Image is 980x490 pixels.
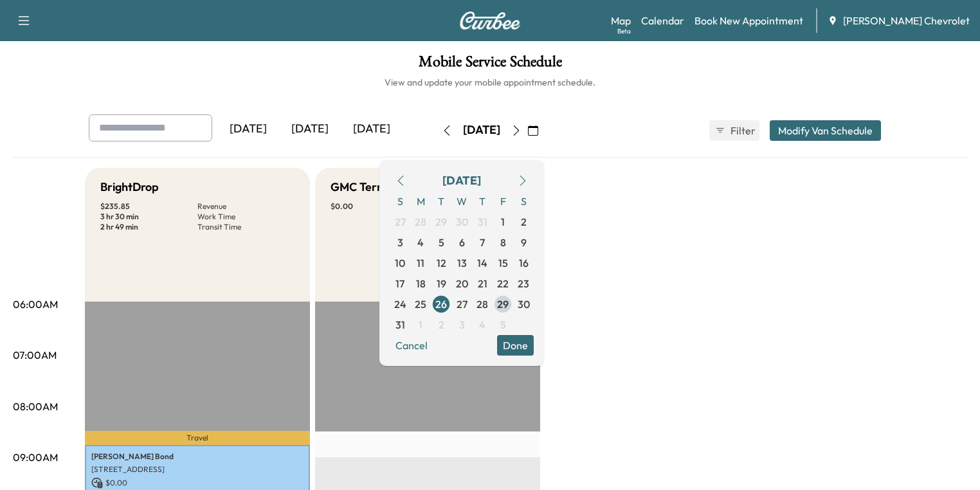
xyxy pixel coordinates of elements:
[85,431,310,445] p: Travel
[459,235,465,250] span: 6
[13,296,58,312] p: 06:00AM
[500,235,506,250] span: 8
[611,13,631,28] a: MapBeta
[500,317,506,332] span: 5
[497,296,509,312] span: 29
[437,255,446,271] span: 12
[641,13,684,28] a: Calendar
[478,214,487,230] span: 31
[498,255,508,271] span: 15
[730,123,754,138] span: Filter
[410,191,431,212] span: M
[497,335,534,356] button: Done
[331,178,397,196] h5: GMC Terrain
[521,235,527,250] span: 9
[415,214,426,230] span: 28
[341,114,403,144] div: [DATE]
[13,76,967,89] h6: View and update your mobile appointment schedule.
[415,296,426,312] span: 25
[617,26,631,36] div: Beta
[501,214,505,230] span: 1
[709,120,759,141] button: Filter
[442,172,481,190] div: [DATE]
[451,191,472,212] span: W
[331,201,428,212] p: $ 0.00
[497,276,509,291] span: 22
[518,296,530,312] span: 30
[13,449,58,465] p: 09:00AM
[13,347,57,363] p: 07:00AM
[395,255,405,271] span: 10
[397,235,403,250] span: 3
[435,214,447,230] span: 29
[417,255,424,271] span: 11
[457,255,467,271] span: 13
[435,296,447,312] span: 26
[417,235,424,250] span: 4
[439,235,444,250] span: 5
[390,191,410,212] span: S
[513,191,534,212] span: S
[100,178,159,196] h5: BrightDrop
[217,114,279,144] div: [DATE]
[477,255,487,271] span: 14
[694,13,803,28] a: Book New Appointment
[456,214,468,230] span: 30
[395,214,406,230] span: 27
[480,235,485,250] span: 7
[197,212,295,222] p: Work Time
[416,276,426,291] span: 18
[91,464,304,475] p: [STREET_ADDRESS]
[459,12,521,30] img: Curbee Logo
[100,222,197,232] p: 2 hr 49 min
[518,276,529,291] span: 23
[457,296,467,312] span: 27
[493,191,513,212] span: F
[395,276,404,291] span: 17
[478,276,487,291] span: 21
[472,191,493,212] span: T
[770,120,881,141] button: Modify Van Schedule
[437,276,446,291] span: 19
[394,296,406,312] span: 24
[519,255,529,271] span: 16
[431,191,451,212] span: T
[521,214,527,230] span: 2
[100,212,197,222] p: 3 hr 30 min
[197,222,295,232] p: Transit Time
[91,451,304,462] p: [PERSON_NAME] Bond
[13,399,58,414] p: 08:00AM
[459,317,465,332] span: 3
[13,54,967,76] h1: Mobile Service Schedule
[197,201,295,212] p: Revenue
[390,335,433,356] button: Cancel
[843,13,970,28] span: [PERSON_NAME] Chevrolet
[419,317,422,332] span: 1
[456,276,468,291] span: 20
[439,317,444,332] span: 2
[279,114,341,144] div: [DATE]
[463,122,500,138] div: [DATE]
[479,317,485,332] span: 4
[476,296,488,312] span: 28
[395,317,405,332] span: 31
[91,477,304,489] p: $ 0.00
[100,201,197,212] p: $ 235.85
